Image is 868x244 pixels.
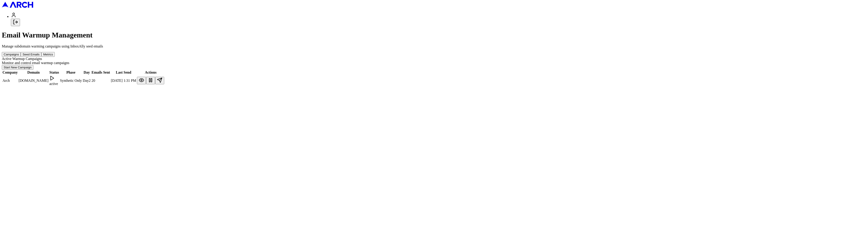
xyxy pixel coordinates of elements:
th: Phase [60,70,82,75]
button: Campaigns [2,52,21,57]
td: [DATE] 1:31 PM [111,75,136,86]
th: Status [49,70,59,75]
button: Start New Campaign [2,65,33,70]
button: Metrics [41,52,55,57]
th: Actions [137,70,164,75]
button: Log out [11,19,20,26]
th: Company [2,70,18,75]
td: Arch [2,75,18,86]
div: Monitor and control email warmup campaigns [2,61,866,65]
div: active [49,82,59,86]
td: 20 [91,75,110,86]
p: Manage subdomain warming campaigns using InboxAlly seed emails [2,44,866,48]
div: Active Warmup Campaigns [2,57,866,61]
td: [DOMAIN_NAME] [18,75,49,86]
h1: Email Warmup Management [2,31,866,39]
button: Seed Emails [21,52,41,57]
div: Synthetic Only [60,79,82,83]
th: Last Send [111,70,136,75]
th: Day [82,70,91,75]
th: Emails Sent [91,70,110,75]
td: Day 2 [82,75,91,86]
th: Domain [18,70,49,75]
